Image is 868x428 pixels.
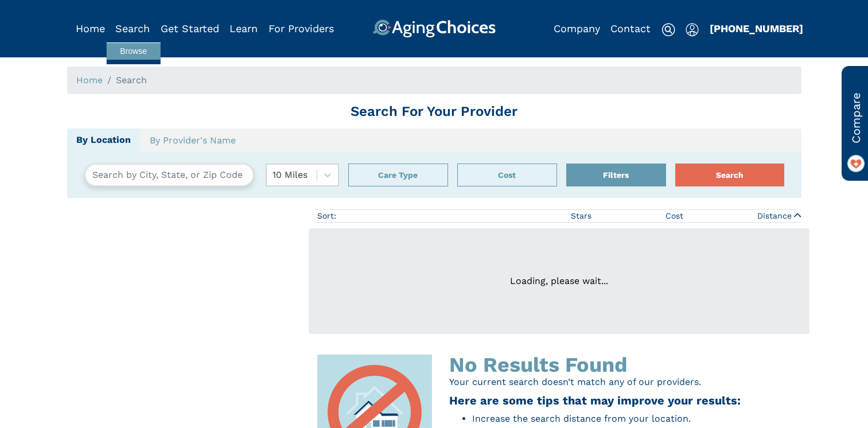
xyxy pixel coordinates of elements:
[268,22,334,34] a: For Providers
[847,155,865,172] img: favorite_on.png
[847,92,865,143] span: Compare
[571,210,591,222] span: Stars
[140,129,246,153] a: By Provider's Name
[665,210,683,222] span: Cost
[106,42,161,60] a: Browse
[449,394,801,407] h3: Here are some tips that may improve your results:
[449,355,801,375] div: No Results Found
[710,22,803,34] a: [PHONE_NUMBER]
[675,164,784,186] button: Search
[84,164,254,186] input: Search by City, State, or Zip Code
[457,164,557,186] button: Cost
[372,20,495,38] img: AgingChoices
[686,23,699,37] img: user-icon.svg
[348,164,448,186] button: Care Type
[161,22,219,34] a: Get Started
[115,22,150,34] a: Search
[67,103,801,120] h1: Search For Your Provider
[661,23,675,37] img: search-icon.svg
[67,67,801,94] nav: breadcrumb
[566,164,666,186] button: Filters
[115,20,150,38] div: Popover trigger
[67,129,140,152] a: By Location
[309,228,809,334] div: Loading, please wait...
[348,164,448,186] div: Popover trigger
[686,20,699,38] div: Popover trigger
[116,75,147,85] span: Search
[566,164,666,186] div: Popover trigger
[757,210,792,222] span: Distance
[76,75,103,85] a: Home
[554,22,600,34] a: Company
[472,412,801,426] li: Increase the search distance from your location.
[317,210,336,222] div: Sort:
[449,375,801,389] p: Your current search doesn’t match any of our providers.
[457,164,557,186] div: Popover trigger
[610,22,651,34] a: Contact
[229,22,258,34] a: Learn
[76,22,105,34] a: Home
